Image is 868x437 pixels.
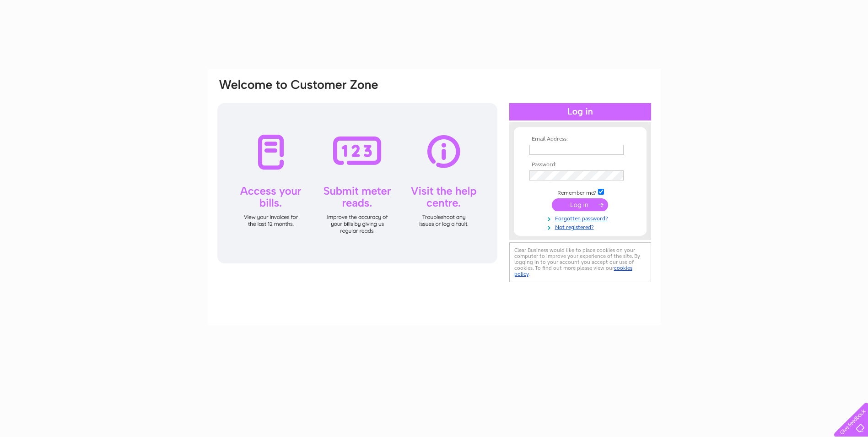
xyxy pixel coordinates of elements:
[552,198,608,211] input: Submit
[529,222,633,231] a: Not registered?
[509,242,651,282] div: Clear Business would like to place cookies on your computer to improve your experience of the sit...
[527,187,633,197] td: Remember me?
[514,265,632,277] a: cookies policy
[527,136,633,142] th: Email Address:
[529,213,633,222] a: Forgotten password?
[527,162,633,168] th: Password:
